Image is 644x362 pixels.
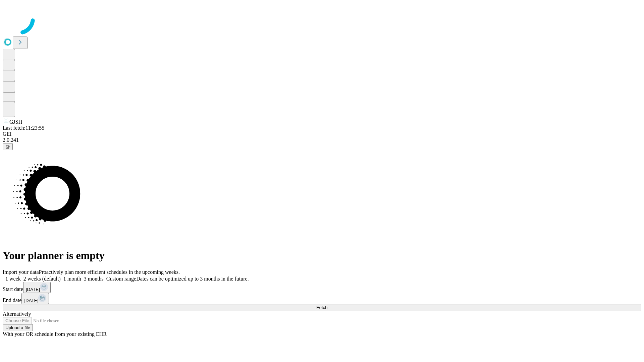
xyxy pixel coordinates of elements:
[106,276,136,282] span: Custom range
[5,144,10,149] span: @
[39,269,180,275] span: Proactively plan more efficient schedules in the upcoming weeks.
[136,276,249,282] span: Dates can be optimized up to 3 months in the future.
[3,293,641,304] div: End date
[3,131,641,137] div: GEI
[3,143,13,150] button: @
[3,137,641,143] div: 2.0.241
[3,304,641,311] button: Fetch
[24,298,38,303] span: [DATE]
[21,293,49,304] button: [DATE]
[23,282,51,293] button: [DATE]
[26,287,40,292] span: [DATE]
[63,276,81,282] span: 1 month
[84,276,104,282] span: 3 months
[5,276,21,282] span: 1 week
[3,249,641,262] h1: Your planner is empty
[9,119,22,125] span: GJSH
[3,282,641,293] div: Start date
[23,276,61,282] span: 2 weeks (default)
[316,305,327,310] span: Fetch
[3,311,31,317] span: Alternatively
[3,324,33,331] button: Upload a file
[3,269,39,275] span: Import your data
[3,331,107,337] span: With your OR schedule from your existing EHR
[3,125,44,131] span: Last fetch: 11:23:55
